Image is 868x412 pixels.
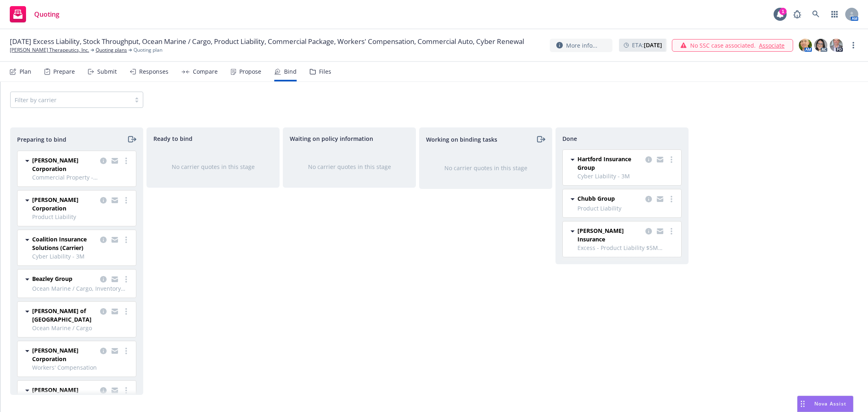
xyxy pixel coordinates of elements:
a: copy logging email [110,235,120,245]
a: copy logging email [98,346,108,356]
span: [PERSON_NAME] Corporation [32,346,97,363]
a: more [667,155,676,164]
a: moveRight [127,134,136,144]
div: No carrier quotes in this stage [433,164,539,172]
span: Waiting on policy information [290,134,373,143]
a: copy logging email [98,274,108,284]
img: photo [799,39,812,52]
div: Compare [193,68,218,75]
div: Responses [139,68,168,75]
span: [DATE] Excess Liability, Stock Throughput, Ocean Marine / Cargo, Product Liability, Commercial Pa... [10,37,524,46]
a: moveRight [536,134,545,144]
a: Search [808,6,824,22]
div: Bind [284,68,297,75]
a: copy logging email [98,195,108,205]
a: copy logging email [655,155,665,164]
a: copy logging email [644,226,654,236]
a: copy logging email [655,194,665,204]
span: Workers' Compensation [32,363,131,372]
span: [PERSON_NAME] Insurance [577,226,642,243]
span: Commercial Property - International, Business Travel Accident - International [MEDICAL_DATA] & [M... [32,173,131,182]
a: copy logging email [98,235,108,245]
div: Drag to move [798,396,808,412]
div: No carrier quotes in this stage [160,162,266,171]
span: Cyber Liability - 3M [577,172,676,180]
span: More info... [566,41,597,50]
a: copy logging email [644,194,654,204]
a: copy logging email [110,156,120,166]
div: Prepare [53,68,75,75]
a: more [667,226,676,236]
div: No carrier quotes in this stage [296,162,402,171]
a: more [121,386,131,395]
span: [PERSON_NAME] Corporation [32,156,97,173]
a: more [121,195,131,205]
a: [PERSON_NAME] Therapeutics, Inc. [10,46,89,54]
a: copy logging email [110,274,120,284]
span: [PERSON_NAME] of [GEOGRAPHIC_DATA] [32,307,97,324]
img: photo [830,39,843,52]
div: Plan [20,68,31,75]
span: Excess - Product Liability $5M excess of $10M [577,243,676,252]
button: More info... [550,39,612,52]
span: Beazley Group [32,274,72,283]
span: Chubb Group [577,194,615,203]
a: copy logging email [110,195,120,205]
a: copy logging email [655,226,665,236]
span: Preparing to bind [17,135,66,144]
span: Cyber Liability - 3M [32,252,131,261]
span: Ocean Marine / Cargo [32,324,131,332]
a: more [121,235,131,245]
div: Propose [239,68,261,75]
a: Report a Bug [789,6,805,22]
span: Coalition Insurance Solutions (Carrier) [32,235,97,252]
div: 1 [779,8,787,15]
span: Ready to bind [153,134,192,143]
div: Submit [97,68,117,75]
a: more [667,194,676,204]
img: photo [814,39,827,52]
a: more [121,156,131,166]
span: Product Liability [577,204,676,213]
span: Product Liability [32,213,131,221]
a: copy logging email [110,307,120,316]
button: Nova Assist [797,396,853,412]
span: No SSC case associated. [690,41,756,50]
a: more [848,40,858,50]
a: copy logging email [644,155,654,164]
a: copy logging email [110,386,120,395]
a: more [121,274,131,284]
span: Nova Assist [814,400,846,407]
a: Quoting plans [96,46,127,54]
span: Done [562,134,577,143]
a: Switch app [826,6,843,22]
span: Ocean Marine / Cargo, Inventory Storage [32,284,131,293]
span: Hartford Insurance Group [577,155,642,172]
span: Quoting [34,11,59,18]
span: [PERSON_NAME] Corporation [32,195,97,213]
span: Working on binding tasks [426,135,497,144]
a: copy logging email [110,346,120,356]
a: copy logging email [98,156,108,166]
a: more [121,307,131,316]
a: more [121,346,131,356]
span: Quoting plan [133,46,162,54]
a: copy logging email [98,307,108,316]
span: ETA : [632,41,662,49]
a: Quoting [7,3,63,26]
div: Files [319,68,331,75]
a: copy logging email [98,386,108,395]
strong: [DATE] [644,41,662,49]
span: [PERSON_NAME] Corporation [32,386,97,403]
a: Associate [759,41,785,50]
